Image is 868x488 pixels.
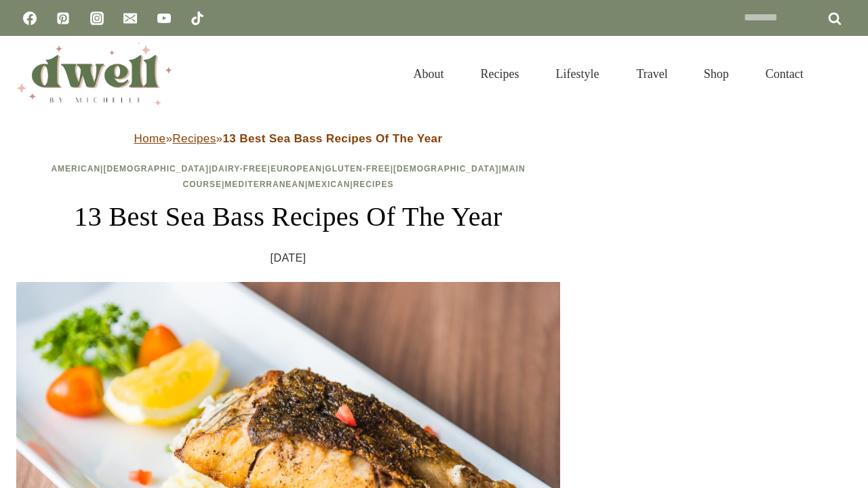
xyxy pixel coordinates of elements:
h1: 13 Best Sea Bass Recipes Of The Year [16,197,560,237]
a: About [395,50,462,98]
a: TikTok [184,5,211,32]
strong: 13 Best Sea Bass Recipes Of The Year [222,132,442,145]
time: [DATE] [271,248,307,268]
a: Contact [747,50,822,98]
a: [DEMOGRAPHIC_DATA] [393,164,499,174]
button: View Search Form [829,62,852,85]
a: [DEMOGRAPHIC_DATA] [103,164,209,174]
a: Gluten-Free [325,164,390,174]
a: Instagram [83,5,111,32]
a: Shop [686,50,747,98]
a: Home [134,132,166,145]
a: Pinterest [50,5,77,32]
a: Recipes [462,50,538,98]
a: Travel [618,50,686,98]
a: Dairy-Free [212,164,267,174]
a: Lifestyle [538,50,618,98]
a: YouTube [151,5,178,32]
a: American [51,164,100,174]
a: Facebook [16,5,43,32]
a: Mexican [308,180,350,189]
img: DWELL by michelle [16,43,172,105]
a: Recipes [172,132,216,145]
a: Recipes [353,180,394,189]
a: Email [117,5,144,32]
a: Mediterranean [224,180,304,189]
nav: Primary Navigation [395,50,822,98]
span: » » [134,132,443,145]
a: European [271,164,322,174]
span: | | | | | | | | | [51,164,525,189]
